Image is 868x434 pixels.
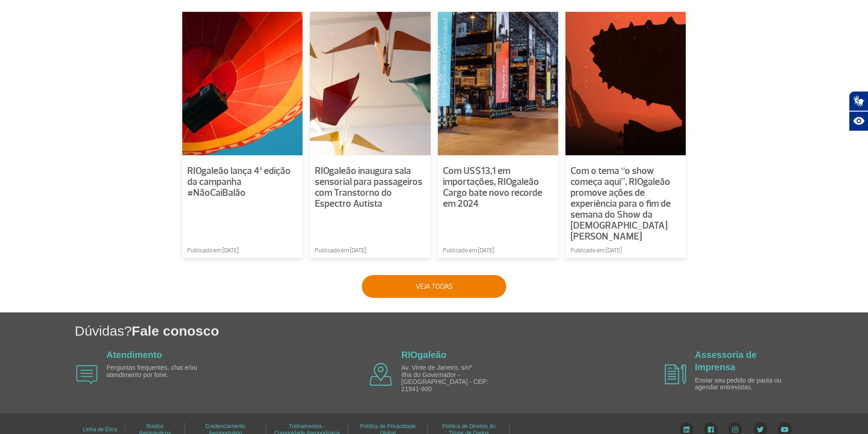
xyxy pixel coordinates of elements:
[107,364,211,378] p: Perguntas frequentes, chat e/ou atendimento por fone.
[849,111,868,131] button: Abrir recursos assistivos.
[370,363,392,386] img: airplane icon
[315,165,422,210] span: RIOgaleão inaugura sala sensorial para passageiros com Transtorno do Espectro Autista
[75,322,868,340] h1: Dúvidas?
[315,246,366,255] span: Publicado em [DATE]
[187,165,291,199] span: RIOgaleão lança 4ª edição da campanha #NãoCaiBalão
[849,91,868,131] div: Plugin de acessibilidade da Hand Talk.
[849,91,868,111] button: Abrir tradutor de língua de sinais.
[76,365,98,384] img: airplane icon
[107,350,162,360] a: Atendimento
[695,350,757,372] a: Assessoria de Imprensa
[695,377,800,391] p: Enviar seu pedido de pauta ou agendar entrevistas.
[443,246,494,255] span: Publicado em [DATE]
[570,246,622,255] span: Publicado em [DATE]
[187,246,239,255] span: Publicado em [DATE]
[443,165,542,210] span: Com US$13,1 em importações, RIOgaleão Cargo bate novo recorde em 2024
[570,165,671,243] span: Com o tema “o show começa aqui”, RIOgaleão promove ações de experiência para o fim de semana do S...
[401,350,447,360] a: RIOgaleão
[401,364,506,393] p: Av. Vinte de Janeiro, s/nº Ilha do Governador - [GEOGRAPHIC_DATA] - CEP: 21941-900
[665,364,686,385] img: airplane icon
[362,275,506,298] button: Veja todas
[132,323,219,338] span: Fale conosco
